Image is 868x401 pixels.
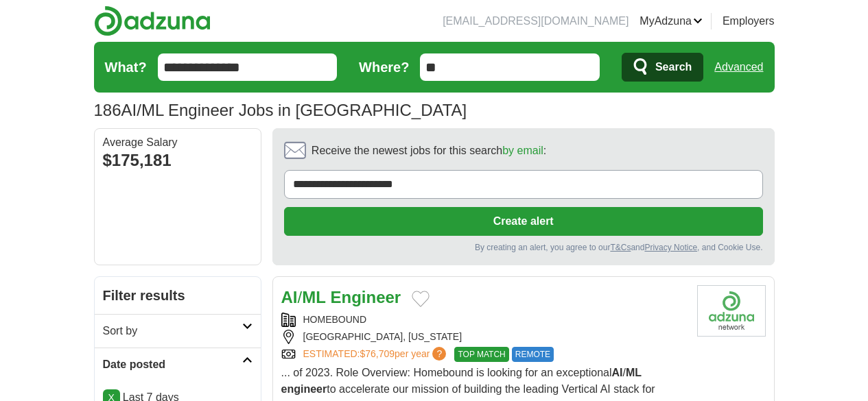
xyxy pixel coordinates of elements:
strong: AI [281,288,298,306]
span: REMOTE [512,347,554,362]
label: What? [105,57,147,77]
strong: ML [626,367,642,378]
a: Sort by [95,314,261,348]
button: Create alert [284,207,763,236]
a: T&Cs [610,243,631,252]
strong: ML [302,288,326,306]
span: Search [655,53,692,81]
a: AI/ML Engineer [281,288,401,306]
a: by email [502,145,543,156]
span: Receive the newest jobs for this search : [312,143,546,159]
strong: engineer [281,383,327,395]
h2: Sort by [103,323,242,339]
span: 186 [94,98,121,123]
img: Adzuna logo [94,5,211,36]
h1: AI/ML Engineer Jobs in [GEOGRAPHIC_DATA] [94,101,467,119]
strong: AI [612,367,623,378]
h2: Date posted [103,356,242,373]
strong: Engineer [331,288,401,306]
a: Advanced [714,53,763,81]
li: [EMAIL_ADDRESS][DOMAIN_NAME] [443,13,629,29]
a: MyAdzuna [640,13,703,29]
h2: Filter results [95,277,261,314]
div: By creating an alert, you agree to our and , and Cookie Use. [284,241,763,254]
div: [GEOGRAPHIC_DATA], [US_STATE] [281,330,686,344]
div: HOMEBOUND [281,313,686,327]
div: $175,181 [103,148,253,173]
span: ? [432,347,446,361]
span: TOP MATCH [454,347,508,362]
div: Average Salary [103,137,253,148]
a: Privacy Notice [644,243,697,252]
button: Add to favorite jobs [412,291,430,307]
label: Where? [359,57,409,77]
img: Company logo [697,285,766,337]
a: Employers [723,13,775,29]
a: ESTIMATED:$76,709per year? [303,347,449,362]
a: Date posted [95,348,261,381]
button: Search [622,53,703,82]
span: $76,709 [360,348,395,359]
